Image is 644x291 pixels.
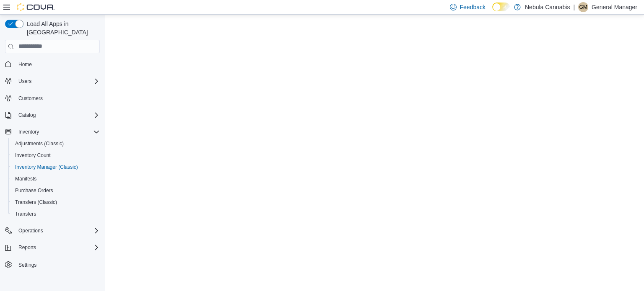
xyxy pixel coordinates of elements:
[15,59,35,70] a: Home
[12,150,54,160] a: Inventory Count
[15,76,35,86] button: Users
[592,2,637,12] p: General Manager
[15,211,36,217] span: Transfers
[18,61,32,68] span: Home
[15,187,53,194] span: Purchase Orders
[12,139,67,149] a: Adjustments (Classic)
[8,149,103,161] button: Inventory Count
[8,161,103,173] button: Inventory Manager (Classic)
[525,2,570,12] p: Nebula Cannabis
[2,225,103,237] button: Operations
[15,226,47,236] button: Operations
[15,93,100,103] span: Customers
[12,162,81,172] a: Inventory Manager (Classic)
[15,164,78,170] span: Inventory Manager (Classic)
[15,242,100,252] span: Reports
[18,78,31,85] span: Users
[18,262,36,268] span: Settings
[2,58,103,70] button: Home
[2,92,103,104] button: Customers
[2,75,103,87] button: Users
[8,138,103,149] button: Adjustments (Classic)
[15,199,57,206] span: Transfers (Classic)
[15,127,100,137] span: Inventory
[492,3,510,11] input: Dark Mode
[15,260,40,270] a: Settings
[8,173,103,185] button: Manifests
[579,2,587,12] span: GM
[17,3,55,11] img: Cova
[15,59,100,70] span: Home
[492,11,493,12] span: Dark Mode
[18,129,39,135] span: Inventory
[12,174,100,184] span: Manifests
[15,110,39,120] button: Catalog
[18,112,36,118] span: Catalog
[18,227,43,234] span: Operations
[460,3,486,11] span: Feedback
[12,162,100,172] span: Inventory Manager (Classic)
[12,174,40,184] a: Manifests
[12,197,100,207] span: Transfers (Classic)
[12,150,100,160] span: Inventory Count
[18,244,36,251] span: Reports
[8,185,103,196] button: Purchase Orders
[15,93,46,103] a: Customers
[12,209,39,219] a: Transfers
[23,20,100,36] span: Load All Apps in [GEOGRAPHIC_DATA]
[12,185,100,196] span: Purchase Orders
[578,2,588,12] div: General Manager
[15,76,100,86] span: Users
[12,185,57,196] a: Purchase Orders
[15,110,100,120] span: Catalog
[12,139,100,149] span: Adjustments (Classic)
[15,127,42,137] button: Inventory
[8,196,103,208] button: Transfers (Classic)
[2,242,103,253] button: Reports
[573,2,575,12] p: |
[15,152,51,159] span: Inventory Count
[15,140,64,147] span: Adjustments (Classic)
[2,126,103,138] button: Inventory
[15,242,39,252] button: Reports
[18,95,43,102] span: Customers
[12,209,100,219] span: Transfers
[15,226,100,236] span: Operations
[15,175,36,182] span: Manifests
[8,208,103,220] button: Transfers
[2,258,103,270] button: Settings
[2,109,103,121] button: Catalog
[12,197,60,207] a: Transfers (Classic)
[15,259,100,270] span: Settings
